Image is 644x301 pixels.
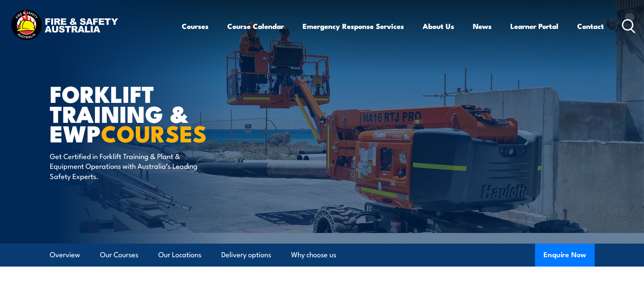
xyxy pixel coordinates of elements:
[577,15,604,37] a: Contact
[291,244,336,266] a: Why choose us
[227,15,284,37] a: Course Calendar
[182,15,209,37] a: Courses
[510,15,558,37] a: Learner Portal
[221,244,271,266] a: Delivery options
[101,115,207,150] strong: COURSES
[50,244,80,266] a: Overview
[50,151,205,181] p: Get Certified in Forklift Training & Plant & Equipment Operations with Australia’s Leading Safety...
[50,83,260,143] h1: Forklift Training & EWP
[158,244,201,266] a: Our Locations
[423,15,454,37] a: About Us
[535,244,595,267] button: Enquire Now
[473,15,492,37] a: News
[100,244,138,266] a: Our Courses
[303,15,404,37] a: Emergency Response Services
